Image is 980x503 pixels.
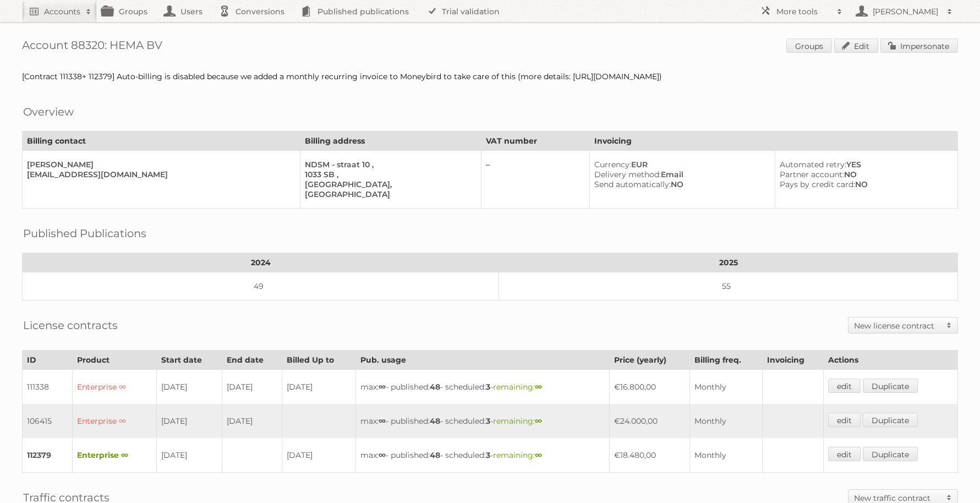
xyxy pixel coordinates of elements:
[27,160,291,170] div: [PERSON_NAME]
[379,416,386,426] strong: ∞
[610,370,690,404] td: €16.800,00
[863,413,918,427] a: Duplicate
[854,320,941,331] h2: New license contract
[828,447,861,461] a: edit
[222,351,282,370] th: End date
[72,438,156,473] td: Enterprise ∞
[590,132,958,151] th: Invoicing
[780,170,844,179] span: Partner account:
[863,379,918,393] a: Duplicate
[305,189,472,199] div: [GEOGRAPHIC_DATA]
[535,450,542,460] strong: ∞
[776,6,831,17] h2: More tools
[689,438,763,473] td: Monthly
[222,370,282,404] td: [DATE]
[72,404,156,438] td: Enterprise ∞
[689,370,763,404] td: Monthly
[481,132,590,151] th: VAT number
[823,351,957,370] th: Actions
[157,438,222,473] td: [DATE]
[780,179,949,189] div: NO
[486,416,490,426] strong: 3
[23,225,146,242] h2: Published Publications
[23,438,73,473] td: 112379
[499,272,958,300] td: 55
[72,370,156,404] td: Enterprise ∞
[22,39,958,55] h1: Account 88320: HEMA BV
[72,351,156,370] th: Product
[430,416,440,426] strong: 48
[834,39,878,53] a: Edit
[689,404,763,438] td: Monthly
[535,382,542,392] strong: ∞
[499,253,958,272] th: 2025
[880,39,958,53] a: Impersonate
[594,160,631,170] span: Currency:
[486,382,490,392] strong: 3
[430,450,440,460] strong: 48
[786,39,832,53] a: Groups
[594,179,671,189] span: Send automatically:
[689,351,763,370] th: Billing freq.
[23,272,499,300] td: 49
[594,170,765,179] div: Email
[828,379,861,393] a: edit
[23,370,73,404] td: 111338
[379,382,386,392] strong: ∞
[610,438,690,473] td: €18.480,00
[379,450,386,460] strong: ∞
[282,351,355,370] th: Billed Up to
[305,160,472,170] div: NDSM - straat 10 ,
[493,382,542,392] span: remaining:
[282,438,355,473] td: [DATE]
[23,317,118,333] h2: License contracts
[300,132,481,151] th: Billing address
[157,370,222,404] td: [DATE]
[780,160,846,170] span: Automated retry:
[23,253,499,272] th: 2024
[355,438,609,473] td: max: - published: - scheduled: -
[23,132,300,151] th: Billing contact
[22,72,958,81] div: [Contract 111338+ 112379] Auto-billing is disabled because we added a monthly recurring invoice t...
[157,351,222,370] th: Start date
[535,416,542,426] strong: ∞
[941,318,957,333] span: Toggle
[355,370,609,404] td: max: - published: - scheduled: -
[355,404,609,438] td: max: - published: - scheduled: -
[780,179,855,189] span: Pays by credit card:
[27,170,291,179] div: [EMAIL_ADDRESS][DOMAIN_NAME]
[863,447,918,461] a: Duplicate
[610,351,690,370] th: Price (yearly)
[780,160,949,170] div: YES
[493,416,542,426] span: remaining:
[157,404,222,438] td: [DATE]
[23,351,73,370] th: ID
[23,103,74,120] h2: Overview
[222,404,282,438] td: [DATE]
[481,151,590,209] td: –
[305,170,472,179] div: 1033 SB ,
[430,382,440,392] strong: 48
[828,413,861,427] a: edit
[870,6,941,17] h2: [PERSON_NAME]
[763,351,823,370] th: Invoicing
[594,170,661,179] span: Delivery method:
[610,404,690,438] td: €24.000,00
[493,450,542,460] span: remaining:
[44,6,80,17] h2: Accounts
[355,351,609,370] th: Pub. usage
[594,160,765,170] div: EUR
[486,450,490,460] strong: 3
[23,404,73,438] td: 106415
[848,318,957,333] a: New license contract
[282,370,355,404] td: [DATE]
[594,179,765,189] div: NO
[305,179,472,189] div: [GEOGRAPHIC_DATA],
[780,170,949,179] div: NO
